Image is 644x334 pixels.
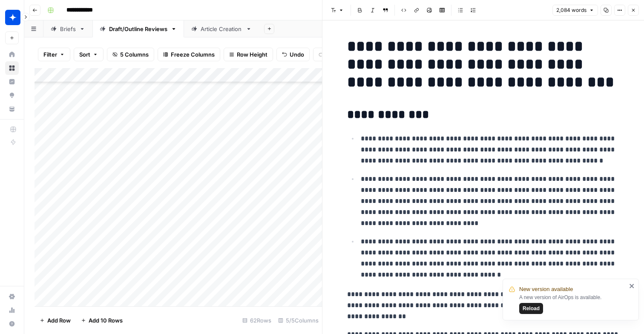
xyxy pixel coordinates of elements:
[120,50,149,59] span: 5 Columns
[38,48,70,61] button: Filter
[5,88,19,102] a: Opportunities
[76,314,128,327] button: Add 10 Rows
[158,48,220,61] button: Freeze Columns
[34,314,76,327] button: Add Row
[79,50,90,59] span: Sort
[43,20,92,37] a: Briefs
[237,50,267,59] span: Row Height
[523,305,540,312] span: Reload
[109,25,167,33] div: Draft/Outline Reviews
[107,48,154,61] button: 5 Columns
[5,303,19,317] a: Usage
[519,303,543,314] button: Reload
[5,290,19,303] a: Settings
[239,314,275,327] div: 62 Rows
[5,7,19,28] button: Workspace: Wiz
[556,6,586,14] span: 2,084 words
[5,102,19,116] a: Your Data
[629,283,635,289] button: close
[92,20,184,37] a: Draft/Outline Reviews
[5,48,19,61] a: Home
[552,5,598,16] button: 2,084 words
[5,61,19,75] a: Browse
[519,285,573,294] span: New version available
[519,294,627,314] div: A new version of AirOps is available.
[5,10,20,25] img: Wiz Logo
[224,48,273,61] button: Row Height
[89,316,123,325] span: Add 10 Rows
[275,314,322,327] div: 5/5 Columns
[290,50,304,59] span: Undo
[47,316,71,325] span: Add Row
[171,50,215,59] span: Freeze Columns
[5,75,19,88] a: Insights
[60,25,76,33] div: Briefs
[5,317,19,331] button: Help + Support
[276,48,310,61] button: Undo
[74,48,103,61] button: Sort
[43,50,57,59] span: Filter
[184,20,259,37] a: Article Creation
[201,25,242,33] div: Article Creation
